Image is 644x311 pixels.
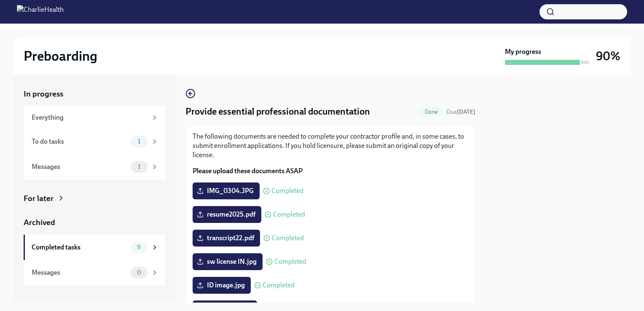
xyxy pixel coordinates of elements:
h3: 90% [596,48,620,64]
strong: My progress [505,47,541,56]
p: The following documents are needed to complete your contractor profile and, in some cases, to sub... [193,132,468,160]
span: September 15th, 2025 09:00 [446,108,475,116]
label: IMG_0304.JPG [193,182,260,199]
a: In progress [24,88,165,99]
div: For later [24,193,54,204]
h2: Preboarding [24,48,97,64]
a: Completed tasks9 [24,235,165,260]
div: To do tasks [32,137,127,146]
span: Completed [263,282,295,289]
a: Messages0 [24,260,165,285]
span: Completed [271,188,303,194]
span: IMG_0304.JPG [199,187,254,195]
span: sw license IN.jpg [199,257,257,266]
a: Archived [24,217,165,228]
a: Everything [24,106,165,129]
span: ID image.jpg [199,281,245,290]
span: Completed [274,258,306,265]
label: resume2025.pdf [193,206,261,223]
a: Messages1 [24,154,165,180]
span: Done [420,109,443,115]
span: 9 [132,244,146,250]
label: transcript22.pdf [193,230,260,247]
label: sw license IN.jpg [193,253,263,270]
div: Messages [32,162,127,172]
span: resume2025.pdf [199,210,255,219]
div: Completed tasks [32,243,127,252]
span: Completed [273,211,305,218]
img: CharlieHealth [17,5,64,19]
strong: Please upload these documents ASAP [193,167,303,175]
h4: Provide essential professional documentation [185,105,370,118]
a: For later [24,193,165,204]
a: To do tasks1 [24,129,165,154]
span: 1 [133,164,145,170]
div: Messages [32,268,127,277]
span: Due [446,108,475,115]
span: transcript22.pdf [199,234,254,242]
label: ID image.jpg [193,277,251,294]
span: 0 [132,269,146,276]
div: Everything [32,113,148,122]
strong: [DATE] [457,108,475,115]
span: 1 [133,138,145,145]
span: Completed [272,235,304,241]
